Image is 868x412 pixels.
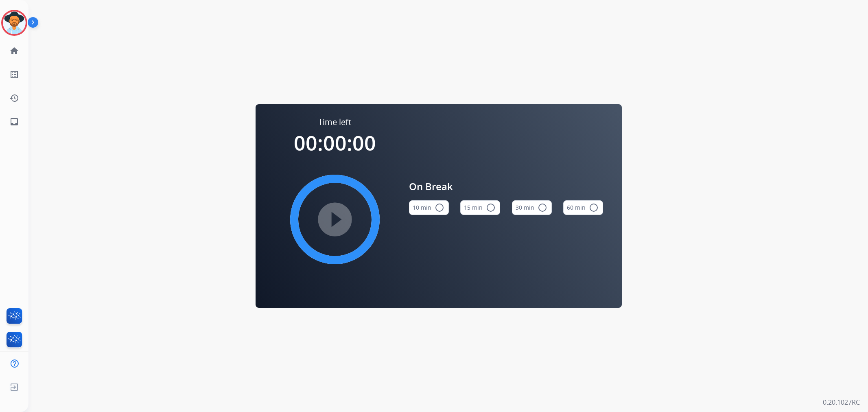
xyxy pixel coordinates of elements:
[3,11,26,34] img: avatar
[486,203,496,213] mat-icon: radio_button_unchecked
[512,200,552,215] button: 30 min
[460,200,500,215] button: 15 min
[294,129,376,157] span: 00:00:00
[409,179,603,194] span: On Break
[9,117,19,127] mat-icon: inbox
[538,203,547,213] mat-icon: radio_button_unchecked
[9,70,19,79] mat-icon: list_alt
[318,116,351,128] span: Time left
[823,397,860,407] p: 0.20.1027RC
[589,203,599,213] mat-icon: radio_button_unchecked
[9,46,19,56] mat-icon: home
[563,200,603,215] button: 60 min
[9,93,19,103] mat-icon: history
[409,200,449,215] button: 10 min
[435,203,444,213] mat-icon: radio_button_unchecked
